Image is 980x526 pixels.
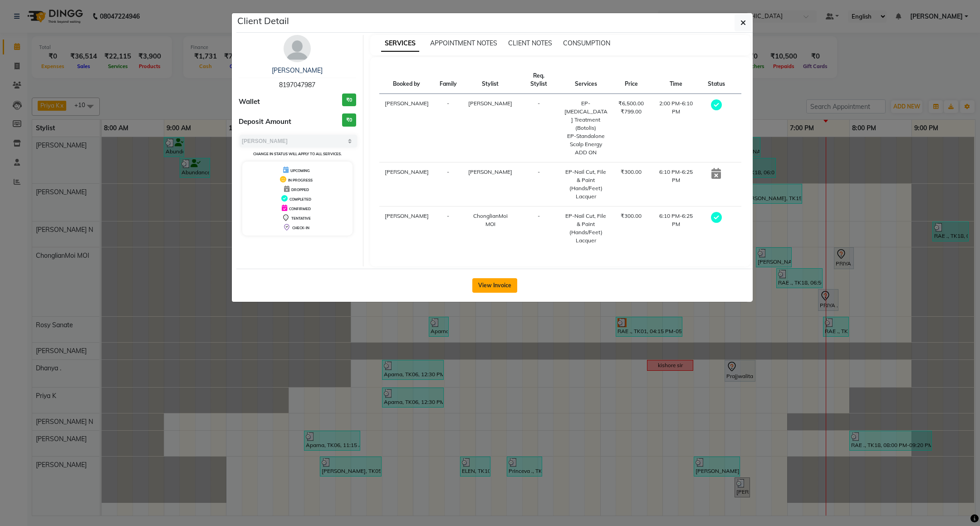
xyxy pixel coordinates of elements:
th: Req. Stylist [519,66,559,94]
div: EP-Standalone Scalp Energy ADD ON [564,132,608,157]
td: 6:10 PM-6:25 PM [649,206,702,251]
th: Family [434,66,462,94]
div: ₹300.00 [618,168,644,176]
h3: ₹0 [342,93,356,107]
span: [PERSON_NAME] [468,168,512,175]
span: Deposit Amount [239,117,291,127]
span: SERVICES [381,35,419,52]
th: Services [559,66,613,94]
td: [PERSON_NAME] [379,206,434,251]
td: [PERSON_NAME] [379,162,434,206]
th: Stylist [462,66,519,94]
span: CHECK-IN [292,226,309,230]
td: [PERSON_NAME] [379,94,434,162]
div: EP-Nail Cut, File & Paint (Hands/Feet) Lacquer [564,168,608,201]
th: Booked by [379,66,434,94]
h5: Client Detail [237,14,289,28]
div: EP-Nail Cut, File & Paint (Hands/Feet) Lacquer [564,212,608,245]
h3: ₹0 [342,113,356,127]
span: IN PROGRESS [288,178,313,182]
span: COMPLETED [289,197,311,202]
td: - [519,206,559,251]
td: - [519,162,559,206]
span: CONFIRMED [289,206,311,211]
span: [PERSON_NAME] [468,100,512,107]
div: ₹799.00 [618,108,644,116]
span: DROPPED [291,187,309,192]
span: CLIENT NOTES [508,39,552,47]
td: 2:00 PM-6:10 PM [649,94,702,162]
span: 8197047987 [279,81,315,89]
button: View Invoice [472,278,517,293]
div: ₹6,500.00 [618,99,644,108]
span: TENTATIVE [291,216,311,221]
span: Wallet [239,97,260,107]
a: [PERSON_NAME] [272,66,323,74]
td: - [434,94,462,162]
span: UPCOMING [290,168,310,173]
th: Price [613,66,649,94]
th: Time [649,66,702,94]
span: CONSUMPTION [563,39,610,47]
div: ₹300.00 [618,212,644,220]
small: Change in status will apply to all services. [253,152,342,156]
span: ChonglianMoi MOI [473,212,508,227]
img: avatar [284,35,311,62]
td: - [434,206,462,251]
td: 6:10 PM-6:25 PM [649,162,702,206]
td: - [519,94,559,162]
div: EP-[MEDICAL_DATA] Treatment (Botolis) [564,99,608,132]
th: Status [702,66,730,94]
td: - [434,162,462,206]
span: APPOINTMENT NOTES [430,39,497,47]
